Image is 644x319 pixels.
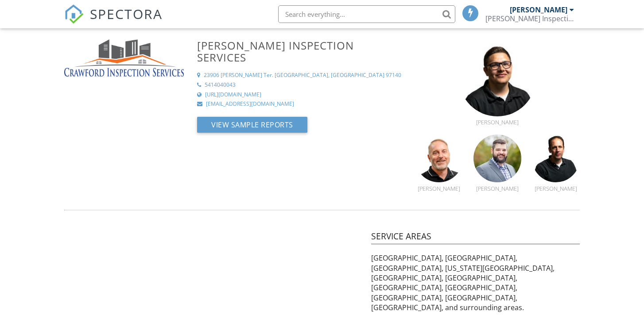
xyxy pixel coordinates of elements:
span: SPECTORA [90,4,163,23]
a: 5414040043 [197,81,404,89]
h4: Service Areas [371,231,580,245]
div: [PERSON_NAME] [415,185,463,192]
img: dsc_4590.jpg [459,39,536,116]
a: 23906 [PERSON_NAME] Ter. [GEOGRAPHIC_DATA], [GEOGRAPHIC_DATA] 97140 [197,72,404,79]
img: New_Crawford_Company_Logo.jpg [64,39,184,77]
a: [PERSON_NAME] [532,175,580,192]
a: [EMAIL_ADDRESS][DOMAIN_NAME] [197,100,404,108]
img: dsc_01132.jpg [415,135,463,182]
img: sp8_web_headshot.jpg [473,135,521,182]
div: [GEOGRAPHIC_DATA], [GEOGRAPHIC_DATA] 97140 [275,72,401,79]
div: [EMAIL_ADDRESS][DOMAIN_NAME] [206,100,294,108]
div: 5414040043 [205,81,236,89]
div: [PERSON_NAME] [473,185,521,192]
a: SPECTORA [64,12,163,31]
button: View Sample Reports [197,117,307,133]
div: Crawford Inspection Services [485,14,574,23]
a: [PERSON_NAME] [473,175,521,192]
div: 23906 [PERSON_NAME] Ter. [204,72,273,79]
div: [PERSON_NAME] [459,119,536,126]
div: [PERSON_NAME] [532,185,580,192]
a: View Sample Reports [197,123,307,132]
div: [PERSON_NAME] [510,5,567,14]
img: dsc_4612scaled.jpg [532,135,580,182]
a: [PERSON_NAME] [415,175,463,192]
div: [URL][DOMAIN_NAME] [205,91,261,99]
a: [URL][DOMAIN_NAME] [197,91,404,99]
img: The Best Home Inspection Software - Spectora [64,4,84,24]
a: [PERSON_NAME] [459,109,536,126]
h3: [PERSON_NAME] Inspection Services [197,39,404,63]
input: Search everything... [278,5,455,23]
p: [GEOGRAPHIC_DATA], [GEOGRAPHIC_DATA], [GEOGRAPHIC_DATA], [US_STATE][GEOGRAPHIC_DATA], [GEOGRAPHIC... [371,253,580,312]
